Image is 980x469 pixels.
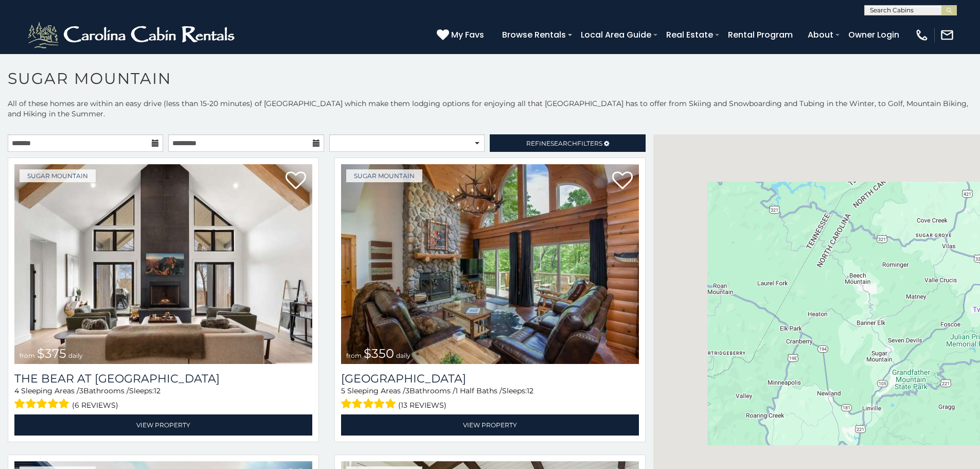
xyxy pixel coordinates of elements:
[154,386,161,395] span: 12
[612,170,633,192] a: Add to favorites
[341,386,639,412] div: Sleeping Areas / Bathrooms / Sleeps:
[576,26,656,44] a: Local Area Guide
[940,28,954,42] img: mail-regular-white.png
[286,170,306,192] a: Add to favorites
[527,386,533,395] span: 12
[396,352,411,359] span: daily
[497,26,571,44] a: Browse Rentals
[68,352,83,359] span: daily
[14,386,312,412] div: Sleeping Areas / Bathrooms / Sleeps:
[20,169,96,182] a: Sugar Mountain
[37,346,66,361] span: $375
[14,414,312,436] a: View Property
[14,372,312,386] h3: The Bear At Sugar Mountain
[341,164,639,364] a: from $350 daily
[723,26,798,44] a: Rental Program
[405,386,409,395] span: 3
[79,386,83,395] span: 3
[437,28,487,42] a: My Favs
[346,352,362,359] span: from
[14,372,312,386] a: The Bear At [GEOGRAPHIC_DATA]
[364,346,394,361] span: $350
[803,26,839,44] a: About
[661,26,718,44] a: Real Estate
[341,372,639,386] h3: Grouse Moor Lodge
[26,20,239,50] img: White-1-2.png
[398,398,447,412] span: (13 reviews)
[451,28,484,41] span: My Favs
[341,372,639,386] a: [GEOGRAPHIC_DATA]
[455,386,502,395] span: 1 Half Baths /
[14,386,19,395] span: 4
[72,398,118,412] span: (6 reviews)
[526,140,602,147] span: Refine Filters
[341,164,639,364] img: 1714398141_thumbnail.jpeg
[341,414,639,436] a: View Property
[915,28,929,42] img: phone-regular-white.png
[14,164,312,364] img: 1714387646_thumbnail.jpeg
[341,386,345,395] span: 5
[490,134,645,152] a: RefineSearchFilters
[346,169,422,182] a: Sugar Mountain
[20,352,35,359] span: from
[843,26,904,44] a: Owner Login
[550,140,577,147] span: Search
[14,164,312,364] a: from $375 daily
